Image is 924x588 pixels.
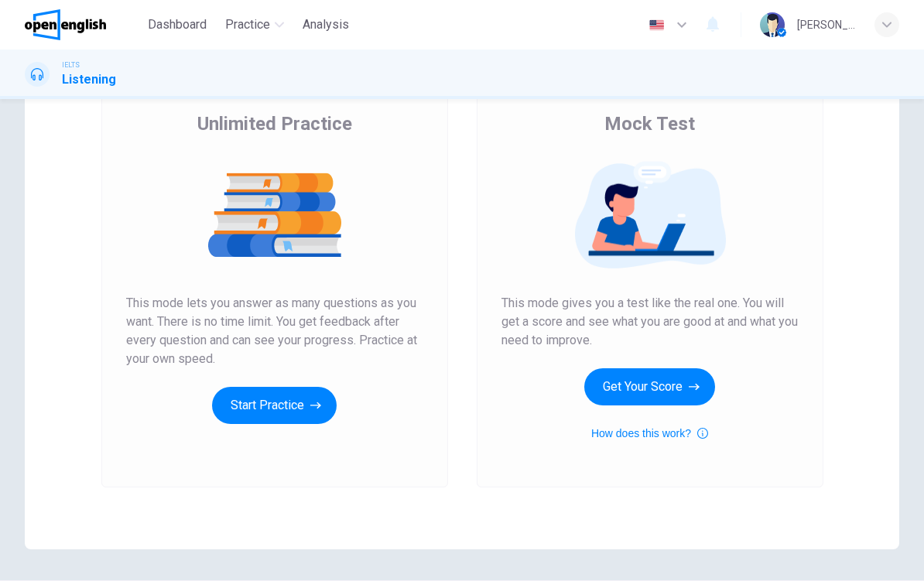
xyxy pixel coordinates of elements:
[225,15,270,34] span: Practice
[62,60,80,70] span: IELTS
[25,9,106,40] img: OpenEnglish logo
[148,15,207,34] span: Dashboard
[797,15,856,34] div: [PERSON_NAME]
[126,294,423,368] span: This mode lets you answer as many questions as you want. There is no time limit. You get feedback...
[647,19,666,31] img: en
[62,70,116,89] h1: Listening
[604,111,695,136] span: Mock Test
[197,111,352,136] span: Unlimited Practice
[25,9,142,40] a: OpenEnglish logo
[212,387,337,424] button: Start Practice
[303,15,349,34] span: Analysis
[591,424,708,443] button: How does this work?
[584,368,715,405] button: Get Your Score
[760,12,785,37] img: Profile picture
[296,11,355,39] button: Analysis
[501,294,799,350] span: This mode gives you a test like the real one. You will get a score and see what you are good at a...
[219,11,290,39] button: Practice
[142,11,213,39] button: Dashboard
